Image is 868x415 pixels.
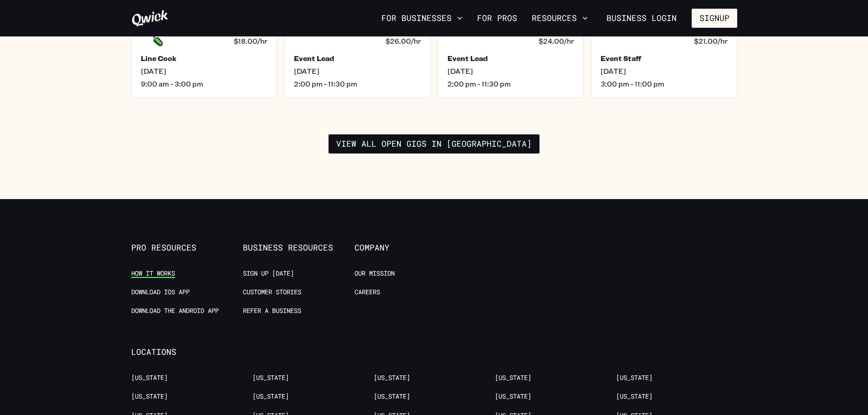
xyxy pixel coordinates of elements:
[294,54,421,63] h5: Event Lead
[447,67,575,76] span: [DATE]
[234,36,267,46] span: $18.00/hr
[473,10,521,26] a: For Pros
[131,243,243,253] span: Pro Resources
[447,54,575,63] h5: Event Lead
[141,67,268,76] span: [DATE]
[141,54,268,63] h5: Line Cook
[601,79,728,88] span: 3:00 pm - 11:00 pm
[385,36,421,46] span: $26.00/hr
[374,392,410,401] a: [US_STATE]
[329,134,539,154] a: View all open gigs in [GEOGRAPHIC_DATA]
[243,243,354,253] span: Business Resources
[528,10,591,26] button: Resources
[131,392,168,401] a: [US_STATE]
[378,10,466,26] button: For Businesses
[131,288,190,297] a: Download IOS App
[354,243,466,253] span: Company
[694,36,728,46] span: $21.00/hr
[447,79,575,88] span: 2:00 pm - 11:30 pm
[252,392,289,401] a: [US_STATE]
[591,14,737,98] a: $168.00$21.00/hrEvent Staff[DATE]3:00 pm - 11:00 pm
[243,269,294,278] a: Sign up [DATE]
[616,392,652,401] a: [US_STATE]
[243,307,301,315] a: Refer a Business
[243,288,301,297] a: Customer stories
[131,269,175,278] a: How it Works
[131,374,168,382] a: [US_STATE]
[294,79,421,88] span: 2:00 pm - 11:30 pm
[438,14,584,98] a: $228.00$24.00/hrEvent Lead[DATE]2:00 pm - 11:30 pm
[616,374,652,382] a: [US_STATE]
[692,9,737,28] button: Signup
[539,36,574,46] span: $24.00/hr
[141,79,268,88] span: 9:00 am - 3:00 pm
[252,374,289,382] a: [US_STATE]
[131,307,219,315] a: Download the Android App
[131,14,277,98] a: $108.00$18.00/hrLine Cook[DATE]9:00 am - 3:00 pm
[284,14,431,98] a: $247.00$26.00/hrEvent Lead[DATE]2:00 pm - 11:30 pm
[131,347,737,357] span: Locations
[495,374,531,382] a: [US_STATE]
[601,67,728,76] span: [DATE]
[354,269,395,278] a: Our Mission
[601,54,728,63] h5: Event Staff
[495,392,531,401] a: [US_STATE]
[599,9,684,28] a: Business Login
[294,67,421,76] span: [DATE]
[354,288,380,297] a: Careers
[374,374,410,382] a: [US_STATE]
